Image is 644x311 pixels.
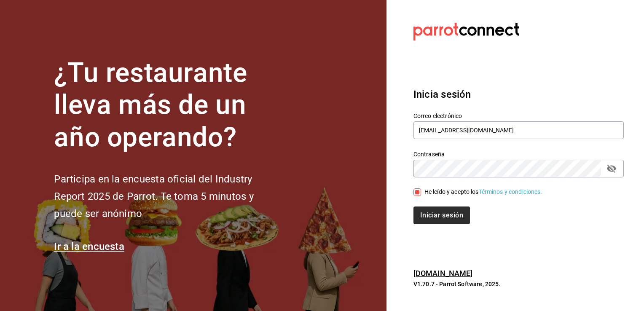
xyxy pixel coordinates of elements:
[424,188,542,196] div: He leído y acepto los
[413,269,473,278] a: [DOMAIN_NAME]
[604,161,619,176] button: passwordField
[54,171,282,222] h2: Participa en la encuesta oficial del Industry Report 2025 de Parrot. Te toma 5 minutos y puede se...
[413,206,470,224] button: Iniciar sesión
[479,188,542,195] a: Términos y condiciones.
[413,151,624,157] label: Contraseña
[413,121,624,139] input: Ingresa tu correo electrónico
[54,57,282,154] h1: ¿Tu restaurante lleva más de un año operando?
[54,241,124,252] a: Ir a la encuesta
[413,113,624,118] label: Correo electrónico
[413,87,624,102] h3: Inicia sesión
[413,280,624,288] p: V1.70.7 - Parrot Software, 2025.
